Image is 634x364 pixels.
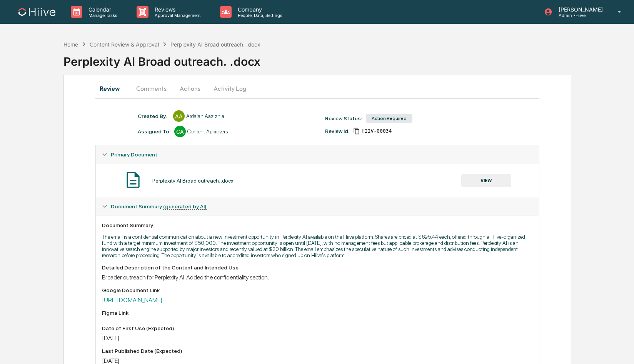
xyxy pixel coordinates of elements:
[111,203,207,209] span: Document Summary
[130,79,173,98] button: Comments
[102,287,533,293] div: Google Document Link
[232,13,286,18] p: People, Data, Settings
[232,6,286,13] p: Company
[207,79,252,98] button: Activity Log
[63,41,78,48] div: Home
[82,13,121,18] p: Manage Tasks
[102,310,533,316] div: Figma Link
[63,48,634,68] div: Perplexity AI Broad outreach. .docx
[102,264,533,271] div: Detailed Description of the Content and Intended Use
[123,170,143,189] img: Document Icon
[325,115,362,121] div: Review Status:
[174,126,186,137] div: CA
[152,178,234,184] div: Perplexity AI Broad outreach. .docx
[102,325,533,331] div: Date of First Use (Expected)
[102,296,162,304] a: [URL][DOMAIN_NAME]
[95,79,130,98] button: Review
[102,234,533,258] p: The email is a confidential communication about a new investment opportunity in Perplexity AI ava...
[138,113,169,119] div: Created By: ‎ ‎
[170,41,260,48] div: Perplexity AI Broad outreach. .docx
[461,174,511,187] button: VIEW
[173,110,185,122] div: AA
[366,114,412,123] div: Action Required
[187,128,228,135] div: Content Approvers
[552,6,607,13] p: [PERSON_NAME]
[102,274,533,281] div: Broader outreach for Perplexity AI. Added the confidentiality section.
[102,348,533,354] div: Last Published Date (Expected)
[102,334,533,342] div: [DATE]
[173,79,207,98] button: Actions
[325,128,349,134] div: Review Id:
[111,151,157,158] span: Primary Document
[186,113,224,119] div: Ardalan Aaziznia
[148,13,205,18] p: Approval Management
[362,128,392,134] span: 268bbc39-4b3c-4524-856c-29671d6f2d01
[90,41,159,48] div: Content Review & Approval
[609,339,630,359] iframe: Open customer support
[102,222,533,228] div: Document Summary
[163,203,207,210] u: (generated by AI)
[552,13,607,18] p: Admin • Hiive
[96,197,539,216] div: Document Summary (generated by AI)
[148,6,205,13] p: Reviews
[138,128,170,135] div: Assigned To:
[18,8,55,16] img: logo
[82,6,121,13] p: Calendar
[95,79,539,98] div: secondary tabs example
[96,164,539,197] div: Primary Document
[96,145,539,164] div: Primary Document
